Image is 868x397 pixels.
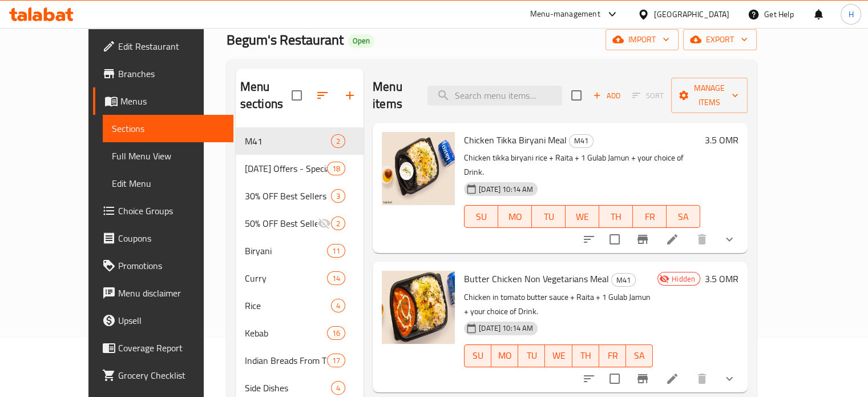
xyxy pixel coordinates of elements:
div: Biryani11 [236,237,364,264]
img: Butter Chicken Non Vegetarians Meal [382,271,455,344]
span: Add item [588,87,625,105]
span: Sections [112,122,224,135]
span: 3 [332,191,345,202]
p: Chicken tikka biryani rice + Raita + 1 Gulab Jamun + your choice of Drink. [464,151,700,179]
span: 18 [328,163,345,174]
h2: Menu items [373,78,414,113]
span: 30% OFF Best Sellers [245,189,331,203]
span: TH [604,208,628,225]
a: Promotions [93,252,233,279]
span: export [692,33,748,47]
button: SU [464,205,498,228]
button: FR [633,205,667,228]
div: Curry [245,271,327,285]
a: Menus [93,87,233,115]
span: Kebab [245,326,327,340]
button: MO [498,205,532,228]
div: Rice4 [236,292,364,319]
a: Sections [103,115,233,142]
div: [GEOGRAPHIC_DATA] [654,8,729,21]
button: TH [572,344,599,367]
button: delete [688,226,716,253]
div: Kebab16 [236,319,364,347]
span: Branches [118,67,224,81]
span: Side Dishes [245,381,331,395]
span: MO [496,347,514,364]
span: [DATE] Offers - Special [DEMOGRAPHIC_DATA] Menu [245,162,327,175]
h6: 3.5 OMR [705,271,738,287]
span: 2 [332,218,345,229]
span: Edit Restaurant [118,39,224,53]
span: Hidden [667,274,700,284]
button: show more [716,226,743,253]
span: SU [469,208,494,225]
div: 30% OFF Best Sellers3 [236,182,364,210]
span: 4 [332,300,345,311]
span: Grocery Checklist [118,368,224,382]
div: Curry14 [236,264,364,292]
button: TU [518,344,545,367]
button: Branch-specific-item [629,365,656,392]
span: [DATE] 10:14 AM [474,184,538,195]
h6: 3.5 OMR [705,132,738,148]
h2: Menu sections [240,78,292,113]
p: Chicken in tomato butter sauce + Raita + 1 Gulab Jamun + your choice of Drink. [464,290,653,319]
button: WE [545,344,572,367]
span: TH [577,347,595,364]
button: SA [626,344,653,367]
div: items [331,216,345,230]
input: search [427,86,562,106]
a: Menu disclaimer [93,279,233,307]
span: Biryani [245,244,327,258]
span: TU [536,208,561,225]
a: Edit menu item [665,232,679,246]
span: Upsell [118,314,224,327]
span: Add [591,89,622,102]
a: Edit Restaurant [93,33,233,60]
span: Menu disclaimer [118,286,224,300]
div: items [331,299,345,312]
span: [DATE] 10:14 AM [474,323,538,334]
a: Full Menu View [103,142,233,170]
a: Edit menu item [665,372,679,386]
span: Sort sections [309,82,336,109]
span: FR [637,208,662,225]
button: import [605,29,679,50]
span: Select section first [625,87,671,105]
a: Branches [93,60,233,87]
span: Promotions [118,259,224,272]
div: items [327,326,345,340]
div: M41 [611,273,636,287]
span: 14 [328,273,345,284]
div: Indian Breads From The Clay Oven17 [236,347,364,374]
span: Select all sections [285,83,309,107]
span: Rice [245,299,331,312]
span: Indian Breads From The Clay Oven [245,354,327,367]
button: delete [688,365,716,392]
div: M412 [236,127,364,155]
span: Chicken Tikka Biryani Meal [464,131,567,149]
a: Choice Groups [93,197,233,224]
span: Open [348,36,374,46]
span: Begum's Restaurant [227,27,344,53]
div: items [331,381,345,395]
span: MO [503,208,527,225]
span: 50% OFF Best Sellers [245,216,317,230]
button: TH [599,205,633,228]
a: Coupons [93,224,233,252]
button: Branch-specific-item [629,226,656,253]
span: 4 [332,383,345,394]
span: SA [631,347,648,364]
span: SA [671,208,696,225]
div: [DATE] Offers - Special [DEMOGRAPHIC_DATA] Menu18 [236,155,364,182]
a: Edit Menu [103,170,233,197]
button: show more [716,365,743,392]
span: H [848,8,853,21]
span: Coupons [118,231,224,245]
button: WE [566,205,599,228]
